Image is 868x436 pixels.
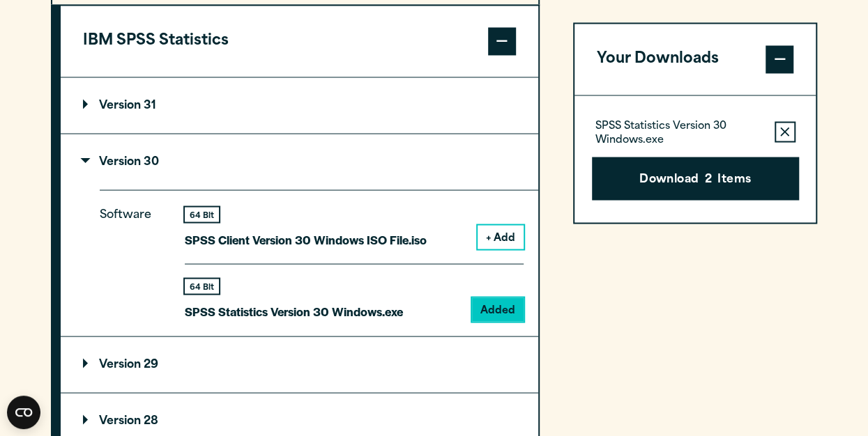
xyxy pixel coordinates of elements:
[7,396,40,429] button: Open CMP widget
[61,336,538,392] summary: Version 29
[61,134,538,189] summary: Version 30
[83,100,156,111] p: Version 31
[592,157,799,200] button: Download2Items
[61,6,538,77] button: IBM SPSS Statistics
[100,205,162,310] p: Software
[478,225,524,249] button: + Add
[574,24,816,95] button: Your Downloads
[83,156,159,167] p: Version 30
[705,171,712,189] span: 2
[472,297,524,321] button: Added
[61,77,538,133] summary: Version 31
[595,119,763,147] p: SPSS Statistics Version 30 Windows.exe
[185,229,427,249] p: SPSS Client Version 30 Windows ISO File.iso
[83,359,158,370] p: Version 29
[185,301,403,321] p: SPSS Statistics Version 30 Windows.exe
[185,207,219,221] div: 64 Bit
[83,415,158,426] p: Version 28
[574,95,816,222] div: Your Downloads
[185,279,219,293] div: 64 Bit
